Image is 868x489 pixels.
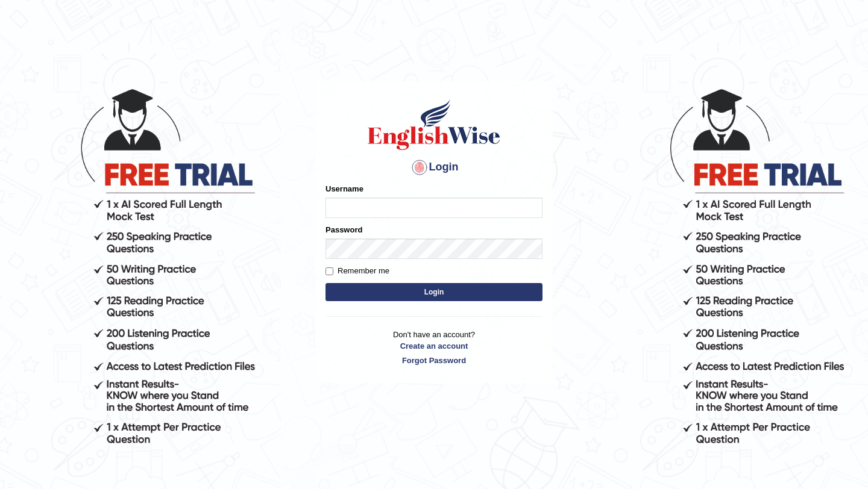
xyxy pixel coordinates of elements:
[325,265,389,277] label: Remember me
[325,267,333,275] input: Remember me
[325,224,362,235] label: Password
[325,183,363,195] label: Username
[325,283,542,301] button: Login
[325,340,542,352] a: Create an account
[325,158,542,177] h4: Login
[365,98,503,152] img: Logo of English Wise sign in for intelligent practice with AI
[325,355,542,366] a: Forgot Password
[325,329,542,366] p: Don't have an account?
